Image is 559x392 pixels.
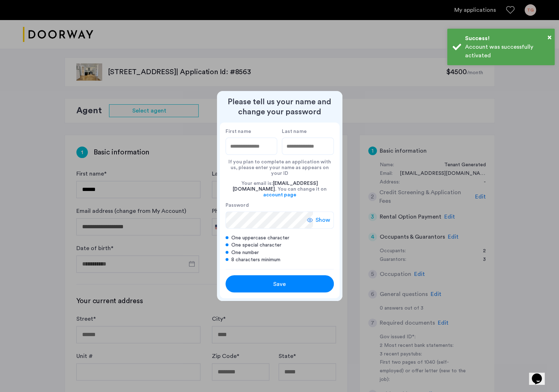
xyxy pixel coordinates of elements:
label: First name [226,128,278,135]
span: Show [316,216,330,224]
button: button [226,275,334,292]
div: Success! [465,34,549,43]
div: Your email is: . You can change it on [226,176,334,202]
div: One uppercase character [226,234,334,242]
div: 8 characters minimum [226,256,334,263]
a: account page [263,192,296,198]
span: Save [273,280,286,288]
label: Last name [282,128,334,135]
div: One number [226,249,334,256]
span: [EMAIL_ADDRESS][DOMAIN_NAME] [233,181,318,192]
div: If you plan to complete an application with us, please enter your name as appears on your ID [226,155,334,176]
label: Password [226,202,313,209]
iframe: chat widget [529,363,552,385]
span: × [548,34,551,41]
button: Close [548,32,551,43]
div: Account was successfully activated [465,43,549,60]
div: One special character [226,242,334,249]
h2: Please tell us your name and change your password [220,97,340,117]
